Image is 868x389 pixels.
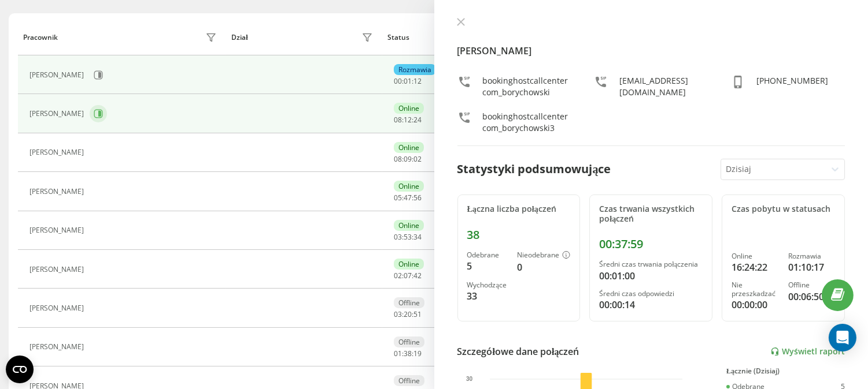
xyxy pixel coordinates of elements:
span: 03 [394,309,402,319]
div: 0 [517,260,570,274]
div: [PERSON_NAME] [29,71,87,79]
div: [EMAIL_ADDRESS][DOMAIN_NAME] [619,75,708,98]
div: bookinghostcallcentercom_borychowski3 [483,111,571,134]
span: 01 [404,76,412,86]
div: Czas trwania wszystkich połączeń [599,204,703,224]
span: 09 [404,154,412,164]
span: 56 [413,193,422,203]
span: 07 [404,271,412,280]
div: : : [394,116,422,124]
span: 53 [404,232,412,242]
span: 38 [404,349,412,358]
span: 34 [413,232,422,242]
div: Średni czas trwania połączenia [599,260,703,268]
span: 01 [394,349,402,358]
div: 00:37:59 [599,237,703,251]
div: Statystyki podsumowujące [457,160,611,178]
div: 00:06:50 [788,290,835,304]
div: [PERSON_NAME] [29,188,87,196]
div: : : [394,77,422,85]
div: Offline [394,375,424,386]
div: Łącznie (Dzisiaj) [726,367,845,375]
div: [PERSON_NAME] [29,110,87,118]
span: 47 [404,193,412,203]
div: 38 [467,228,571,242]
span: 05 [394,193,402,203]
div: : : [394,194,422,202]
div: 01:10:17 [788,260,835,274]
div: Status [387,33,409,42]
span: 03 [394,232,402,242]
div: Średni czas odpowiedzi [599,290,703,298]
span: 02 [394,271,402,280]
div: [PERSON_NAME] [29,304,87,312]
div: Łączna liczba połączeń [467,204,571,214]
div: Online [394,259,424,270]
div: [PHONE_NUMBER] [756,75,828,98]
text: 30 [466,376,473,382]
span: 08 [394,154,402,164]
span: 20 [404,309,412,319]
div: 00:00:14 [599,298,703,312]
div: : : [394,350,422,358]
div: 00:01:00 [599,269,703,283]
span: 42 [413,271,422,280]
div: Odebrane [467,251,508,259]
span: 12 [404,115,412,125]
div: : : [394,311,422,319]
span: 08 [394,115,402,125]
div: [PERSON_NAME] [29,226,87,234]
span: 24 [413,115,422,125]
div: Online [394,142,424,153]
div: 5 [467,259,508,273]
div: : : [394,233,422,241]
div: Online [732,252,778,260]
div: Nie przeszkadzać [732,281,778,298]
div: Rozmawia [788,252,835,260]
div: Online [394,181,424,192]
span: 02 [413,154,422,164]
div: [PERSON_NAME] [29,343,87,351]
span: 00 [394,76,402,86]
button: Open CMP widget [6,356,34,383]
div: : : [394,155,422,163]
div: Rozmawia [394,64,436,75]
div: Wychodzące [467,281,508,289]
div: [PERSON_NAME] [29,148,87,156]
div: Offline [394,297,424,308]
div: Dział [231,33,248,42]
div: 00:00:00 [732,298,778,312]
div: Online [394,220,424,231]
div: Nieodebrane [517,251,570,260]
span: 51 [413,309,422,319]
div: Pracownik [23,33,58,42]
div: [PERSON_NAME] [29,265,87,274]
div: 16:24:22 [732,260,778,274]
span: 19 [413,349,422,358]
h4: [PERSON_NAME] [457,44,845,58]
span: 12 [413,76,422,86]
div: bookinghostcallcentercom_borychowski [483,75,571,98]
div: Open Intercom Messenger [829,324,856,351]
div: Szczegółowe dane połączeń [457,345,579,358]
div: 33 [467,289,508,303]
div: Offline [788,281,835,289]
div: Online [394,103,424,114]
div: Offline [394,336,424,347]
div: : : [394,272,422,280]
div: Czas pobytu w statusach [732,204,835,214]
a: Wyświetl raport [770,347,845,357]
